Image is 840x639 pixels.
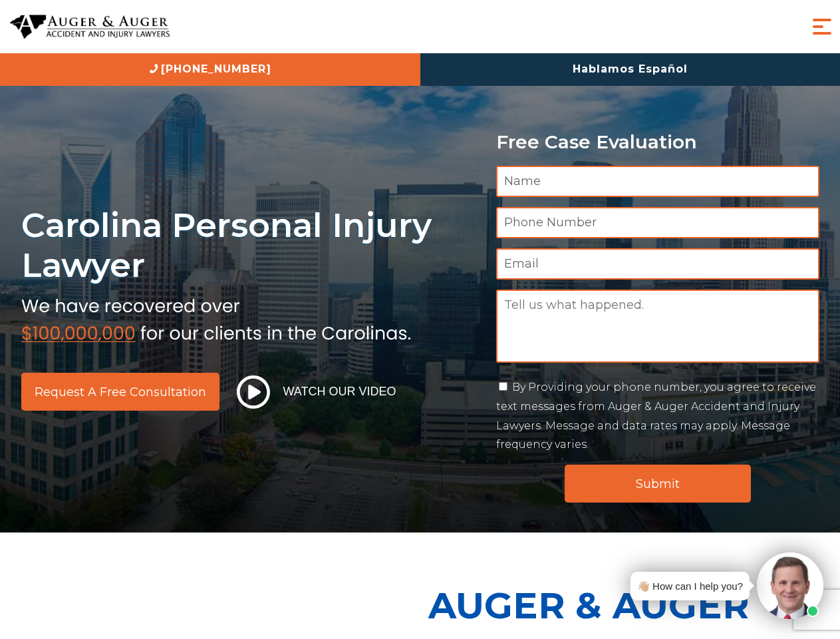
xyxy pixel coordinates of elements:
[428,572,833,638] p: Auger & Auger
[496,248,819,280] input: Email
[496,207,819,238] input: Phone Number
[565,465,751,503] input: Submit
[809,13,835,40] button: Menu
[496,132,819,152] p: Free Case Evaluation
[21,292,411,343] img: sub text
[10,15,170,39] img: Auger & Auger Accident and Injury Lawyers Logo
[637,577,743,595] div: 👋🏼 How can I help you?
[496,166,819,197] input: Name
[35,386,206,398] span: Request a Free Consultation
[757,552,823,619] img: Intaker widget Avatar
[21,373,219,411] a: Request a Free Consultation
[21,205,480,286] h1: Carolina Personal Injury Lawyer
[233,375,400,409] button: Watch Our Video
[496,381,816,451] label: By Providing your phone number, you agree to receive text messages from Auger & Auger Accident an...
